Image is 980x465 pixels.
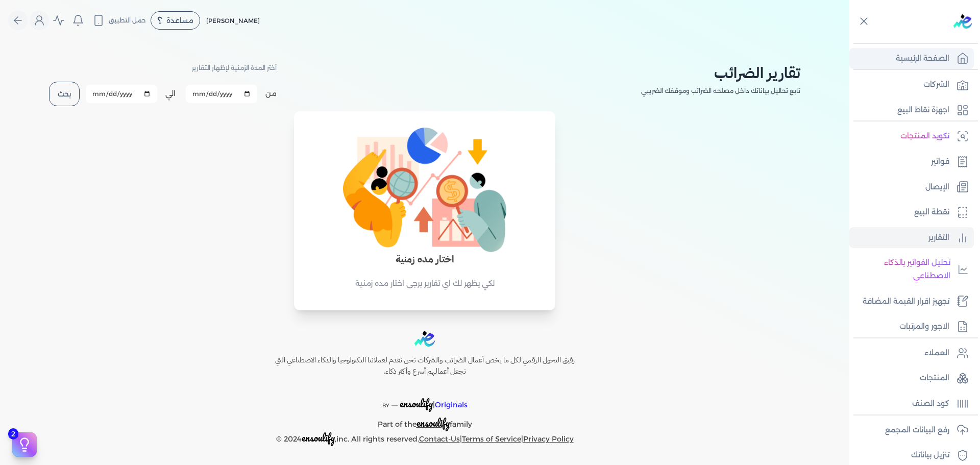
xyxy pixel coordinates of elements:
[641,61,800,84] h2: تقارير الضرائب
[414,331,435,347] img: logo
[90,12,149,29] button: حمل التطبيق
[849,48,974,69] a: الصفحة الرئيسية
[523,434,574,444] a: Privacy Policy
[49,82,80,106] button: بحث
[923,78,949,91] p: الشركات
[885,424,949,437] p: رفع البيانات المجمع
[849,126,974,147] a: تكويد المنتجات
[151,11,200,30] div: مساعدة
[313,277,536,290] p: لكي يظهر لك اي تقارير يرجى اختار مده زمنية
[849,227,974,249] a: التقارير
[641,84,800,97] p: تابع تحاليل بياناتك داخل مصلحه الضرائب وموقفك الضريبي
[849,202,974,223] a: نقطة البيع
[849,393,974,414] a: كود الصنف
[435,400,468,409] span: Originals
[896,52,949,65] p: الصفحة الرئيسية
[925,181,949,194] p: الإيصال
[849,252,974,286] a: تحليل الفواتير بالذكاء الاصطناعي
[849,151,974,173] a: فواتير
[900,130,949,143] p: تكويد المنتجات
[109,16,146,25] span: حمل التطبيق
[192,61,277,75] p: أختر المدة الزمنية لإظهار التقارير
[400,396,433,411] span: ensoulify
[849,420,974,441] a: رفع البيانات المجمع
[302,430,335,446] span: ensoulify
[313,252,536,267] h4: اختار مده زمنية
[849,74,974,95] a: الشركات
[265,88,277,99] label: من
[166,17,193,24] span: مساعدة
[849,100,974,121] a: اجهزة نقاط البيع
[863,295,949,308] p: تجهيز اقرار القيمة المضافة
[419,434,460,444] a: Contact-Us
[165,88,176,99] label: الي
[928,231,949,244] p: التقارير
[920,372,949,385] p: المنتجات
[849,316,974,337] a: الاجور والمرتبات
[253,412,596,431] p: Part of the family
[382,402,389,409] span: BY
[899,320,949,333] p: الاجور والمرتبات
[849,177,974,198] a: الإيصال
[462,434,521,444] a: Terms of Service
[931,155,949,168] p: فواتير
[416,420,450,429] a: ensoulify
[343,128,506,252] img: Dynamic Image
[253,385,596,412] p: |
[8,428,18,439] span: 2
[912,397,949,410] p: كود الصنف
[914,206,949,219] p: نقطة البيع
[897,104,949,117] p: اجهزة نقاط البيع
[854,256,950,282] p: تحليل الفواتير بالذكاء الاصطناعي
[253,431,596,446] p: © 2024 ,inc. All rights reserved. | |
[849,368,974,389] a: المنتجات
[391,400,398,406] sup: __
[253,355,596,377] h6: رفيق التحول الرقمي لكل ما يخص أعمال الضرائب والشركات نحن نقدم لعملائنا التكنولوجيا والذكاء الاصطن...
[849,291,974,312] a: تجهيز اقرار القيمة المضافة
[849,342,974,364] a: العملاء
[416,415,450,431] span: ensoulify
[206,17,260,25] span: [PERSON_NAME]
[12,432,37,457] button: 2
[924,347,949,360] p: العملاء
[911,449,949,462] p: تنزيل بياناتك
[953,14,972,29] img: logo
